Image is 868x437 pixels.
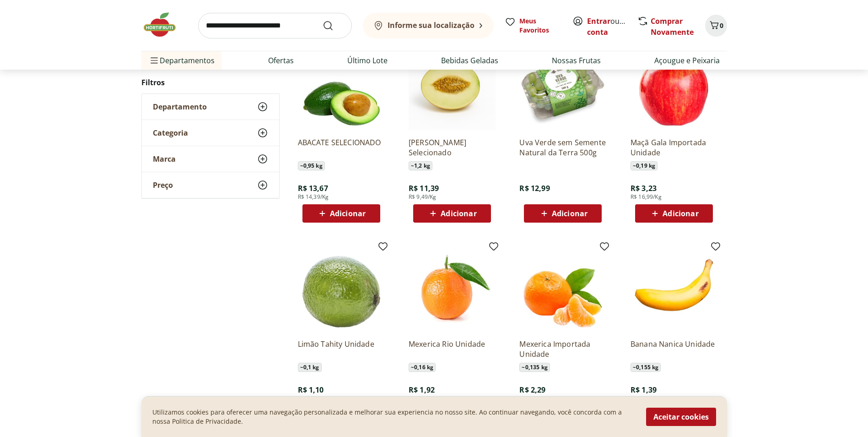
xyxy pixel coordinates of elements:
[631,395,658,402] span: R$ 8,99/Kg
[409,363,436,372] span: ~ 0,16 kg
[631,339,717,359] a: Banana Nanica Unidade
[298,245,385,332] img: Limão Tahity Unidade
[141,73,280,92] h2: Filtros
[153,102,207,111] span: Departamento
[152,408,635,426] p: Utilizamos cookies para oferecer uma navegação personalizada e melhorar sua experiencia no nosso ...
[142,120,279,146] button: Categoria
[298,339,385,359] a: Limão Tahity Unidade
[347,55,388,66] a: Último Lote
[441,210,476,217] span: Adicionar
[505,16,561,35] a: Meus Favoritos
[298,193,329,201] span: R$ 14,39/Kg
[142,146,279,172] button: Marca
[524,204,602,223] button: Adicionar
[663,210,698,217] span: Adicionar
[298,183,328,193] span: R$ 13,67
[631,137,717,158] a: Maçã Gala Importada Unidade
[409,161,432,170] span: ~ 1,2 kg
[654,55,720,66] a: Açougue e Peixaria
[298,395,329,402] span: R$ 10,99/Kg
[298,363,322,372] span: ~ 0,1 kg
[153,154,176,164] span: Marca
[519,245,606,332] img: Mexerica Importada Unidade
[268,55,294,66] a: Ofertas
[631,363,661,372] span: ~ 0,155 kg
[409,385,435,395] span: R$ 1,92
[298,385,324,395] span: R$ 1,10
[409,245,496,332] img: Mexerica Rio Unidade
[519,395,550,402] span: R$ 16,99/Kg
[646,408,716,426] button: Aceitar cookies
[388,20,474,30] b: Informe sua localização
[409,43,496,130] img: Melão Amarelo Selecionado
[705,15,727,37] button: Carrinho
[519,385,545,395] span: R$ 2,29
[519,16,561,35] span: Meus Favoritos
[519,363,550,372] span: ~ 0,135 kg
[519,183,550,193] span: R$ 12,99
[141,11,187,38] img: Hortifruti
[587,16,637,37] a: Criar conta
[142,172,279,198] button: Preço
[587,16,610,26] a: Entrar
[153,128,188,137] span: Categoria
[409,183,439,193] span: R$ 11,39
[149,49,160,71] button: Menu
[363,13,494,38] button: Informe sua localização
[552,210,588,217] span: Adicionar
[409,193,437,201] span: R$ 9,49/Kg
[519,43,606,130] img: Uva Verde sem Semente Natural da Terra 500g
[409,137,496,158] a: [PERSON_NAME] Selecionado
[631,245,717,332] img: Banana Nanica Unidade
[302,204,380,223] button: Adicionar
[519,339,606,359] a: Mexerica Importada Unidade
[631,193,662,201] span: R$ 16,99/Kg
[298,43,385,130] img: ABACATE SELECIONADO
[519,137,606,158] a: Uva Verde sem Semente Natural da Terra 500g
[631,183,657,193] span: R$ 3,23
[631,385,657,395] span: R$ 1,39
[298,137,385,158] a: ABACATE SELECIONADO
[153,180,173,190] span: Preço
[323,20,345,31] button: Submit Search
[409,395,440,402] span: R$ 11,99/Kg
[587,16,628,38] span: ou
[631,161,658,170] span: ~ 0,19 kg
[330,210,366,217] span: Adicionar
[409,339,496,359] a: Mexerica Rio Unidade
[720,21,723,30] span: 0
[651,16,694,37] a: Comprar Novamente
[298,161,325,170] span: ~ 0,95 kg
[142,94,279,120] button: Departamento
[635,204,713,223] button: Adicionar
[413,204,491,223] button: Adicionar
[149,49,215,71] span: Departamentos
[552,55,601,66] a: Nossas Frutas
[631,43,717,130] img: Maçã Gala Importada Unidade
[198,13,352,38] input: search
[441,55,498,66] a: Bebidas Geladas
